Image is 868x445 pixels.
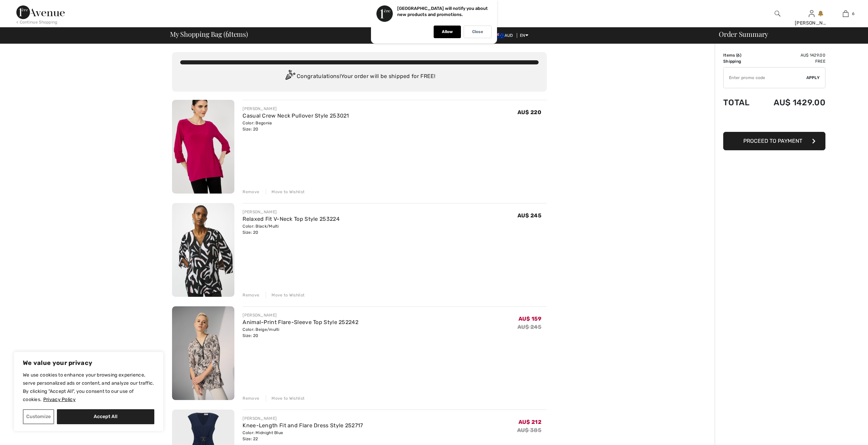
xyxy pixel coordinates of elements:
p: Allow [442,29,453,34]
div: [PERSON_NAME] [243,312,358,318]
img: search the website [775,10,780,18]
div: Color: Midnight Blue Size: 22 [243,430,363,442]
img: Australian Dollar [494,33,505,39]
a: Relaxed Fit V-Neck Top Style 253224 [243,216,340,222]
span: Proceed to Payment [743,138,802,144]
div: Move to Wishlist [266,292,305,298]
div: We value your privacy [14,352,164,431]
img: Relaxed Fit V-Neck Top Style 253224 [172,203,234,297]
div: Move to Wishlist [266,395,305,401]
td: AU$ 1429.00 [758,52,825,58]
span: AUD [494,33,516,38]
img: Animal-Print Flare-Sleeve Top Style 252242 [172,306,234,400]
td: Total [723,91,758,114]
div: Remove [243,395,259,401]
button: Proceed to Payment [723,132,825,150]
div: [PERSON_NAME] [243,106,349,112]
a: Knee-Length Fit and Flare Dress Style 252717 [243,422,363,429]
td: Shipping [723,58,758,64]
p: We value your privacy [23,359,154,367]
span: 6 [852,11,854,17]
div: Order Summary [711,31,864,37]
img: My Bag [843,10,849,18]
button: Accept All [57,409,154,424]
div: [PERSON_NAME] [243,415,363,421]
div: Remove [243,189,259,195]
span: My Shopping Bag ( Items) [170,31,248,37]
span: AU$ 245 [517,212,541,219]
span: 6 [737,53,740,58]
div: [PERSON_NAME] [795,19,828,27]
a: Casual Crew Neck Pullover Style 253021 [243,112,349,119]
div: Remove [243,292,259,298]
span: AU$ 220 [517,109,541,116]
p: [GEOGRAPHIC_DATA] will notify you about new products and promotions. [397,6,488,17]
img: Casual Crew Neck Pullover Style 253021 [172,100,234,194]
span: Apply [806,75,820,81]
button: Customize [23,409,54,424]
img: Congratulation2.svg [283,70,297,83]
div: Move to Wishlist [266,189,305,195]
iframe: PayPal [723,114,825,129]
s: AU$ 245 [517,324,541,330]
div: Congratulations! Your order will be shipped for FREE! [180,70,539,83]
div: < Continue Shopping [16,19,58,25]
span: 6 [226,29,229,38]
td: Items ( ) [723,52,758,58]
div: Color: Black/Multi Size: 20 [243,223,340,235]
a: Animal-Print Flare-Sleeve Top Style 252242 [243,319,358,325]
a: Sign In [809,10,815,17]
p: We use cookies to enhance your browsing experience, serve personalized ads or content, and analyz... [23,371,154,404]
div: Color: Beige/multi Size: 20 [243,326,358,339]
div: [PERSON_NAME] [243,209,340,215]
a: 6 [829,10,862,18]
span: AU$ 159 [518,316,541,322]
div: Color: Begonia Size: 20 [243,120,349,132]
span: EN [520,33,528,38]
span: AU$ 212 [518,419,541,425]
td: Free [758,58,825,64]
img: My Info [809,10,815,18]
a: Privacy Policy [43,396,76,403]
p: Close [472,29,483,34]
s: AU$ 385 [517,427,541,433]
td: AU$ 1429.00 [758,91,825,114]
img: 1ère Avenue [16,5,65,19]
input: Promo code [724,67,806,88]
